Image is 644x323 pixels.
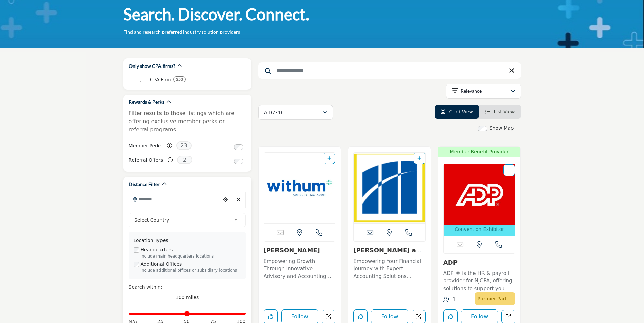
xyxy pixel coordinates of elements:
a: View Card [441,109,473,114]
p: Empowering Your Financial Journey with Expert Accounting Solutions Specializing in accounting ser... [353,258,426,280]
p: CPA Firm: CPA Firm [150,76,171,83]
h2: Rewards & Perks [129,99,164,105]
li: Card View [435,105,479,119]
span: Select Country [134,216,231,224]
a: [PERSON_NAME] and Company, ... [353,247,425,261]
span: List View [494,109,515,114]
img: Withum [264,153,335,223]
div: Followers [443,296,456,304]
input: Switch to Referral Offers [234,159,243,164]
a: ADP [443,259,458,266]
p: Empowering Growth Through Innovative Advisory and Accounting Solutions This forward-thinking, tec... [264,258,336,280]
p: Relevance [461,88,482,95]
label: Referral Offers [129,154,163,166]
span: 100 miles [176,295,199,300]
input: Search Keyword [258,62,521,79]
div: Include main headquarters locations [141,253,241,260]
input: CPA Firm checkbox [140,77,145,82]
button: Relevance [446,84,521,99]
p: Filter results to those listings which are offering exclusive member perks or referral programs. [129,109,246,134]
h1: Search. Discover. Connect. [123,4,309,25]
img: Magone and Company, PC [354,153,425,223]
p: Find and research preferred industry solution providers [123,29,240,35]
span: Member Benefit Provider [440,148,519,155]
a: ADP ® is the HR & payroll provider for NJCPA, offering solutions to support you and your clients ... [443,268,516,293]
li: List View [479,105,521,119]
a: Add To List [507,167,511,173]
a: Open Listing in new tab [444,164,515,236]
button: All (771) [258,105,333,120]
a: Empowering Growth Through Innovative Advisory and Accounting Solutions This forward-thinking, tec... [264,256,336,280]
input: Switch to Member Perks [234,144,243,150]
label: Member Perks [129,140,163,152]
a: [PERSON_NAME] [264,247,320,254]
b: 253 [176,77,183,82]
h3: Magone and Company, PC [353,247,426,254]
p: Premier Partner [477,294,513,303]
a: Add To List [327,156,331,161]
h2: Only show CPA firms? [129,63,175,70]
a: View List [485,109,515,114]
input: Search Location [129,193,220,206]
div: 253 Results For CPA Firm [173,76,186,82]
p: ADP ® is the HR & payroll provider for NJCPA, offering solutions to support you and your clients ... [443,270,516,293]
h2: Distance Filter [129,181,160,188]
span: Card View [449,109,473,114]
img: ADP [444,164,515,225]
div: Location Types [134,237,241,244]
div: Include additional offices or subsidiary locations [141,268,241,274]
p: Convention Exhibitor [455,226,504,233]
div: Clear search location [234,193,244,207]
label: Headquarters [141,246,173,253]
a: Empowering Your Financial Journey with Expert Accounting Solutions Specializing in accounting ser... [353,256,426,280]
span: 2 [177,156,192,164]
a: Open Listing in new tab [354,153,425,223]
h3: ADP [443,259,516,266]
label: Additional Offices [141,261,182,268]
a: Add To List [417,156,421,161]
h3: Withum [264,247,336,254]
div: Choose your current location [220,193,230,207]
div: Search within: [129,284,246,291]
p: All (771) [264,109,282,116]
a: Open Listing in new tab [264,153,335,223]
label: Show Map [490,125,514,132]
span: 1 [452,297,456,303]
span: 23 [176,141,192,150]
